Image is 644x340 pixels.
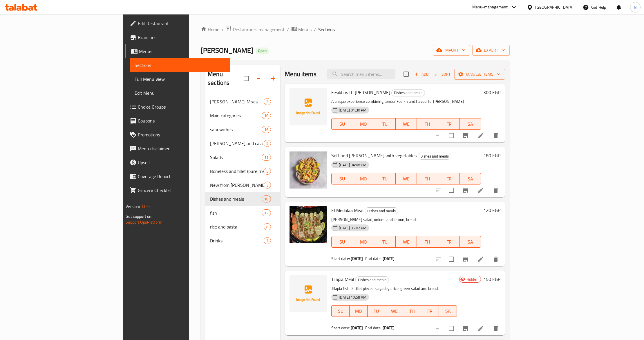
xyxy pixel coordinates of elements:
[264,224,271,230] span: 8
[383,255,395,262] b: [DATE]
[205,220,280,234] div: rice and pasta8
[210,223,264,230] span: rice and pasta
[233,26,285,33] span: Restaurants management
[334,307,347,315] span: SU
[355,238,372,246] span: MO
[262,113,271,118] span: 10
[356,277,389,283] span: Dishes and meals
[439,305,457,317] button: SA
[462,120,479,128] span: SA
[377,175,393,183] span: TU
[205,92,280,250] nav: Menu sections
[433,45,470,56] button: import
[368,305,386,317] button: TU
[210,98,264,105] div: Abu Tahoun Mixes
[459,321,473,335] button: Branch-specific-item
[331,151,417,160] span: Soft and [PERSON_NAME] with vegetables
[264,98,271,105] div: items
[138,131,226,138] span: Promotions
[130,86,230,100] a: Edit Menu
[210,154,262,161] span: Salads
[205,136,280,150] div: [PERSON_NAME] and caviar5
[403,305,421,317] button: TH
[125,128,230,142] a: Promotions
[365,255,381,262] span: End date:
[298,26,312,33] span: Menus
[266,72,280,85] button: Add section
[210,140,264,147] div: roe and caviar
[353,236,375,248] button: MO
[264,168,271,175] div: items
[210,112,262,119] span: Main categories
[205,234,280,248] div: Drinks7
[125,114,230,128] a: Coupons
[290,151,327,189] img: Soft and kharaz roe with vegetables
[331,98,481,105] p: A unique experience combining tender Fesikh and flavourful [PERSON_NAME]
[353,173,375,184] button: MO
[483,151,500,160] h6: 180 EGP
[262,126,271,133] div: items
[125,100,230,114] a: Choice Groups
[396,118,417,130] button: WE
[331,88,390,97] span: Fesikh with [PERSON_NAME]
[210,237,264,244] span: Drinks
[398,120,415,128] span: WE
[331,305,350,317] button: SU
[417,236,438,248] button: TH
[331,173,353,184] button: SU
[398,175,415,183] span: WE
[374,118,396,130] button: TU
[418,153,451,160] span: Dishes and meals
[130,72,230,86] a: Full Menu View
[240,72,252,85] span: Select all sections
[262,154,271,161] div: items
[205,150,280,164] div: Salads11
[489,252,503,266] button: delete
[331,236,353,248] button: SU
[417,173,438,184] button: TH
[125,142,230,156] a: Menu disclaimer
[285,70,316,78] h2: Menu items
[334,120,350,128] span: SU
[125,17,230,30] a: Edit Restaurant
[396,236,417,248] button: WE
[351,324,363,332] b: [DATE]
[477,47,505,54] span: export
[489,321,503,335] button: delete
[210,140,264,147] span: [PERSON_NAME] and caviar
[438,118,460,130] button: FR
[226,26,285,33] a: Restaurants management
[337,295,369,300] span: [DATE] 10:58 AM
[210,126,262,133] span: sandwiches
[464,277,481,282] span: Hidden
[331,324,350,332] span: Start date:
[256,48,269,53] span: Open
[350,305,368,317] button: MO
[262,196,271,202] span: 18
[489,183,503,197] button: delete
[264,237,271,244] div: items
[483,206,500,214] h6: 120 EGP
[264,238,271,244] span: 7
[210,195,262,202] span: Dishes and meals
[262,209,271,216] div: items
[264,182,271,189] div: items
[374,173,396,184] button: TU
[365,208,398,214] span: Dishes and meals
[331,275,354,284] span: Tilapia Meal
[138,145,226,152] span: Menu disclaimer
[126,213,152,220] span: Get support on:
[421,305,439,317] button: FR
[445,322,457,334] span: Select to update
[138,187,226,194] span: Grocery Checklist
[459,252,473,266] button: Branch-specific-item
[459,183,473,197] button: Branch-specific-item
[337,225,369,231] span: [DATE] 05:02 PM
[477,325,484,332] a: Edit menu item
[400,68,412,80] span: Select section
[126,218,162,226] a: Support.OpsPlatform
[331,118,353,130] button: SU
[435,71,451,78] span: Sort
[318,26,335,33] span: Sections
[454,69,505,80] button: Manage items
